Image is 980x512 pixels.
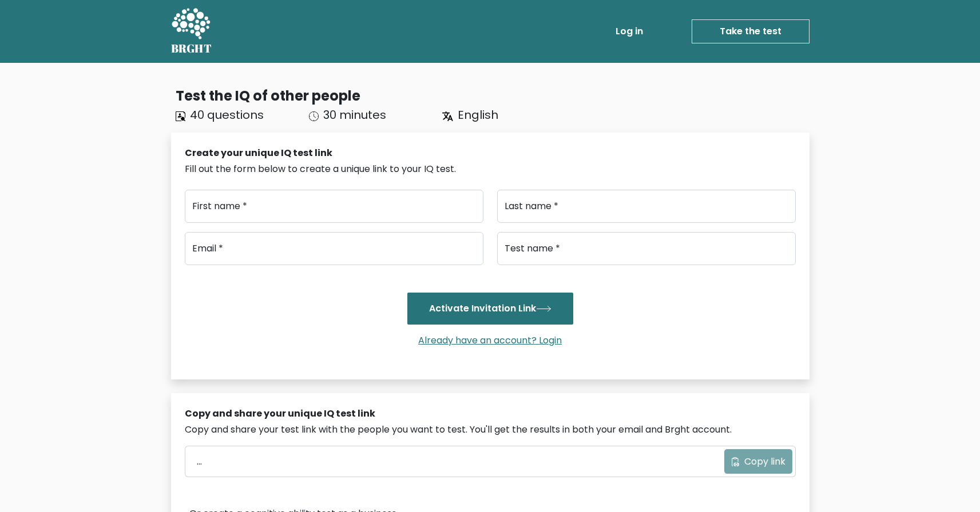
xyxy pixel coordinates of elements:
a: Log in [611,20,648,43]
div: Copy and share your test link with the people you want to test. You'll get the results in both yo... [185,423,796,437]
div: Create your unique IQ test link [185,146,796,160]
span: English [458,107,498,123]
div: Copy and share your unique IQ test link [185,407,796,421]
input: First name [185,190,483,223]
div: Fill out the form below to create a unique link to your IQ test. [185,162,796,176]
span: 30 minutes [323,107,386,123]
a: Take the test [692,19,810,43]
div: Test the IQ of other people [176,86,810,106]
input: Test name [497,232,796,265]
h5: BRGHT [171,42,212,55]
input: Last name [497,190,796,223]
input: Email [185,232,483,265]
a: Already have an account? Login [414,334,566,347]
a: BRGHT [171,5,212,58]
span: 40 questions [190,107,264,123]
button: Activate Invitation Link [407,293,573,325]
